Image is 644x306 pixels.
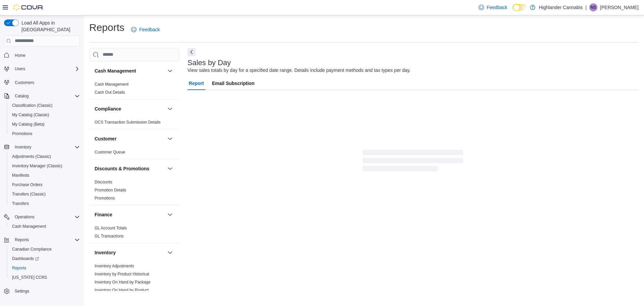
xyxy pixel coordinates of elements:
[95,196,115,201] a: Promotions
[15,237,29,243] span: Reports
[166,105,174,113] button: Compliance
[187,67,411,74] div: View sales totals by day for a specified date range. Details include payment methods and tax type...
[12,247,52,252] span: Canadian Compliance
[12,154,51,159] span: Adjustments (Classic)
[15,289,29,294] span: Settings
[9,152,54,161] a: Adjustments (Classic)
[9,190,80,198] span: Transfers (Classic)
[95,226,127,230] a: GL Account Totals
[95,135,165,142] button: Customer
[1,50,83,60] button: Home
[15,144,31,150] span: Inventory
[12,131,33,136] span: Promotions
[591,3,596,11] span: NS
[12,79,37,87] a: Customers
[166,135,174,143] button: Customer
[600,3,639,11] p: [PERSON_NAME]
[1,64,83,74] button: Users
[15,214,35,220] span: Operations
[12,173,29,178] span: Manifests
[1,286,83,296] button: Settings
[9,273,80,281] span: Washington CCRS
[95,120,161,125] span: OCS Transaction Submission Details
[12,287,32,295] a: Settings
[166,211,174,219] button: Finance
[95,82,128,87] a: Cash Management
[95,263,134,269] span: Inventory Adjustments
[7,101,83,110] button: Classification (Classic)
[12,51,80,59] span: Home
[15,66,25,72] span: Users
[95,105,121,112] h3: Compliance
[95,180,112,184] a: Discounts
[9,181,45,189] a: Purchase Orders
[12,78,80,87] span: Customers
[7,199,83,208] button: Transfers
[7,222,83,231] button: Cash Management
[12,65,80,73] span: Users
[9,101,80,110] span: Classification (Classic)
[12,143,34,151] button: Inventory
[187,59,231,67] h3: Sales by Day
[7,263,83,273] button: Reports
[9,255,42,263] a: Dashboards
[12,103,53,108] span: Classification (Classic)
[95,105,165,112] button: Compliance
[7,273,83,282] button: [US_STATE] CCRS
[95,68,165,74] button: Cash Management
[95,187,126,193] span: Promotion Details
[12,256,39,261] span: Dashboards
[7,120,83,129] button: My Catalog (Beta)
[589,3,597,11] div: Navneet Singh
[9,111,80,119] span: My Catalog (Classic)
[95,211,165,218] button: Finance
[95,135,116,142] h3: Customer
[89,178,179,205] div: Discounts & Promotions
[12,65,28,73] button: Users
[89,148,179,159] div: Customer
[95,188,126,192] a: Promotion Details
[12,112,49,118] span: My Catalog (Classic)
[19,19,80,33] span: Load All Apps in [GEOGRAPHIC_DATA]
[95,150,125,155] a: Customer Queue
[12,191,46,197] span: Transfers (Classic)
[12,275,47,280] span: [US_STATE] CCRS
[95,120,161,125] a: OCS Transaction Submission Details
[95,195,115,201] span: Promotions
[187,48,196,56] button: Next
[12,236,32,244] button: Reports
[9,245,80,253] span: Canadian Compliance
[12,201,29,206] span: Transfers
[139,26,160,33] span: Feedback
[95,264,134,268] a: Inventory Adjustments
[95,272,149,276] a: Inventory by Product Historical
[95,288,149,293] span: Inventory On Hand by Product
[9,181,80,189] span: Purchase Orders
[9,264,80,272] span: Reports
[128,23,162,36] a: Feedback
[9,130,80,138] span: Promotions
[7,152,83,161] button: Adjustments (Classic)
[95,149,125,155] span: Customer Queue
[212,77,255,90] span: Email Subscription
[7,110,83,120] button: My Catalog (Classic)
[166,67,174,75] button: Cash Management
[9,273,50,281] a: [US_STATE] CCRS
[9,255,80,263] span: Dashboards
[9,152,80,161] span: Adjustments (Classic)
[95,234,124,238] a: GL Transactions
[95,90,125,95] a: Cash Out Details
[9,190,48,198] a: Transfers (Classic)
[12,236,80,244] span: Reports
[95,68,136,74] h3: Cash Management
[12,122,45,127] span: My Catalog (Beta)
[95,280,151,285] a: Inventory On Hand by Package
[9,171,80,179] span: Manifests
[12,163,62,169] span: Inventory Manager (Classic)
[12,51,28,59] a: Home
[9,264,29,272] a: Reports
[166,249,174,257] button: Inventory
[9,200,32,208] a: Transfers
